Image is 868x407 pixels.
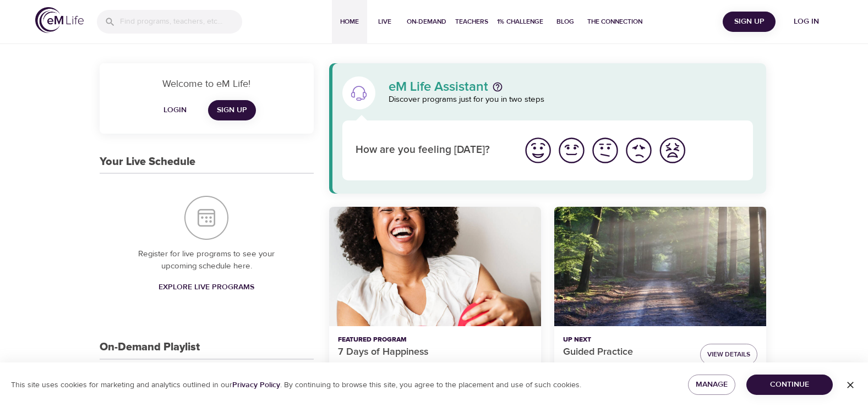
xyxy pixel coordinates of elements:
[120,10,242,34] input: Find programs, teachers, etc...
[208,100,256,120] a: Sign Up
[624,135,654,166] img: bad
[563,360,691,375] nav: breadcrumb
[707,349,750,360] span: View Details
[596,360,598,375] li: ·
[697,378,727,392] span: Manage
[389,94,754,106] p: Discover programs just for you in two steps
[587,16,642,28] span: The Connection
[554,207,766,326] button: Guided Practice
[622,134,656,167] button: I'm feeling bad
[154,277,259,298] a: Explore Live Programs
[784,15,828,29] span: Log in
[338,360,532,375] nav: breadcrumb
[727,15,771,29] span: Sign Up
[356,142,508,158] p: How are you feeling [DATE]?
[113,76,301,91] p: Welcome to eM Life!
[588,134,622,167] button: I'm feeling ok
[100,341,200,354] h3: On-Demand Playlist
[35,7,84,33] img: logo
[372,16,398,28] span: Live
[563,361,591,373] p: 7:30 AM
[329,207,541,326] button: 7 Days of Happiness
[555,134,588,167] button: I'm feeling good
[157,100,193,120] button: Login
[338,335,532,345] p: Featured Program
[122,248,292,273] p: Register for live programs to see your upcoming schedule here.
[162,103,188,117] span: Login
[657,135,687,166] img: worst
[563,345,691,360] p: Guided Practice
[755,378,824,392] span: Continue
[700,344,757,365] button: View Details
[688,375,735,395] button: Manage
[780,12,833,32] button: Log in
[232,380,280,390] a: Privacy Policy
[563,335,691,345] p: Up Next
[590,135,620,166] img: ok
[217,103,247,117] span: Sign Up
[556,135,587,166] img: good
[100,156,195,168] h3: Your Live Schedule
[184,196,228,240] img: Your Live Schedule
[338,361,379,373] p: On-Demand
[523,135,553,166] img: great
[455,16,488,28] span: Teachers
[350,84,368,102] img: eM Life Assistant
[159,280,254,294] span: Explore Live Programs
[336,16,363,28] span: Home
[384,360,386,375] li: ·
[746,375,833,395] button: Continue
[389,80,488,94] p: eM Life Assistant
[390,361,428,373] p: 7 Episodes
[723,12,776,32] button: Sign Up
[521,134,555,167] button: I'm feeling great
[552,16,578,28] span: Blog
[656,134,689,167] button: I'm feeling worst
[602,361,660,373] p: [PERSON_NAME]
[497,16,543,28] span: 1% Challenge
[407,16,446,28] span: On-Demand
[338,345,532,360] p: 7 Days of Happiness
